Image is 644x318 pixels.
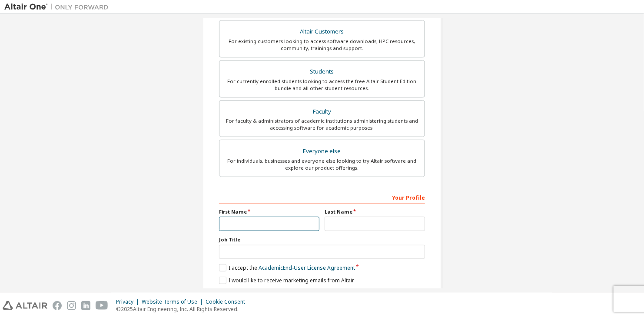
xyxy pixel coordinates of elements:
[116,298,142,305] div: Privacy
[142,298,206,305] div: Website Terms of Use
[219,264,355,271] label: I accept the
[53,301,62,310] img: facebook.svg
[225,117,419,131] div: For faculty & administrators of academic institutions administering students and accessing softwa...
[219,236,425,243] label: Job Title
[225,78,419,92] div: For currently enrolled students looking to access the free Altair Student Edition bundle and all ...
[219,190,425,204] div: Your Profile
[225,38,419,52] div: For existing customers looking to access software downloads, HPC resources, community, trainings ...
[225,106,419,118] div: Faculty
[219,277,354,284] label: I would like to receive marketing emails from Altair
[225,66,419,78] div: Students
[259,264,355,271] a: Academic End-User License Agreement
[219,208,319,215] label: First Name
[225,157,419,171] div: For individuals, businesses and everyone else looking to try Altair software and explore our prod...
[206,298,250,305] div: Cookie Consent
[325,208,425,215] label: Last Name
[116,305,250,313] p: © 2025 Altair Engineering, Inc. All Rights Reserved.
[4,3,113,11] img: Altair One
[81,301,90,310] img: linkedin.svg
[96,301,108,310] img: youtube.svg
[225,145,419,157] div: Everyone else
[3,301,47,310] img: altair_logo.svg
[225,26,419,38] div: Altair Customers
[67,301,76,310] img: instagram.svg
